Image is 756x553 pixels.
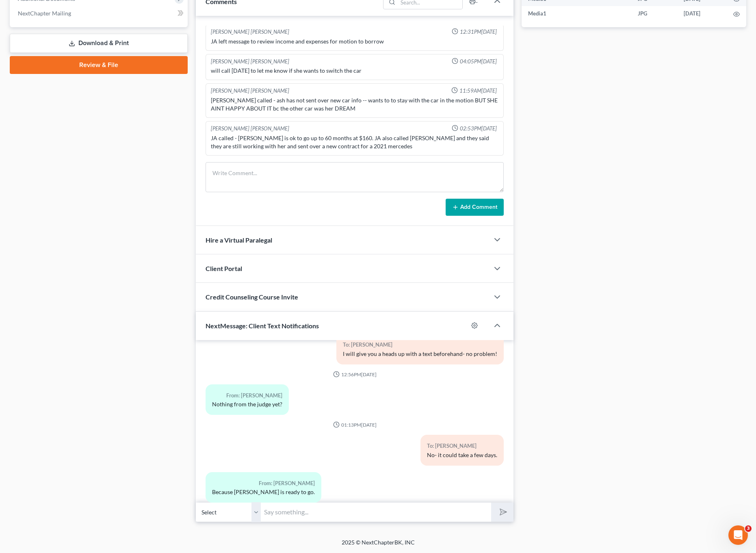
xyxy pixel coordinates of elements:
[677,6,727,21] td: [DATE]
[18,10,71,17] span: NextChapter Mailing
[343,340,497,349] div: To: [PERSON_NAME]
[206,265,242,272] span: Client Portal
[631,6,677,21] td: JPG
[427,441,497,451] div: To: [PERSON_NAME]
[206,421,504,428] div: 01:13PM[DATE]
[211,28,289,36] div: [PERSON_NAME] [PERSON_NAME]
[460,28,497,36] span: 12:31PM[DATE]
[460,125,497,132] span: 02:53PM[DATE]
[459,87,497,95] span: 11:59AM[DATE]
[11,6,188,21] a: NextChapter Mailing
[211,37,498,46] div: JA left message to review income and expenses for motion to borrow
[206,236,272,244] span: Hire a Virtual Paralegal
[211,125,289,132] div: [PERSON_NAME] [PERSON_NAME]
[206,371,504,378] div: 12:56PM[DATE]
[212,391,282,400] div: From: [PERSON_NAME]
[147,538,610,553] div: 2025 © NextChapterBK, INC
[206,322,319,330] span: NextMessage: Client Text Notifications
[427,451,497,459] div: No- it could take a few days.
[212,479,315,488] div: From: [PERSON_NAME]
[211,58,289,65] div: [PERSON_NAME] [PERSON_NAME]
[211,67,498,75] div: will call [DATE] to let me know if she wants to switch the car
[10,34,188,53] a: Download & Print
[212,400,282,408] div: Nothing from the judge yet?
[728,525,748,545] iframe: Intercom live chat
[211,87,289,95] div: [PERSON_NAME] [PERSON_NAME]
[206,293,298,301] span: Credit Counseling Course Invite
[446,199,504,216] button: Add Comment
[522,6,631,21] td: Media1
[211,134,498,150] div: JA called - [PERSON_NAME] is ok to go up to 60 months at $160. JA also called [PERSON_NAME] and t...
[745,525,752,532] span: 3
[211,96,498,113] div: [PERSON_NAME] called - ash has not sent over new car info -- wants to to stay with the car in the...
[10,56,188,74] a: Review & File
[343,350,497,358] div: I will give you a heads up with a text beforehand- no problem!
[460,58,497,65] span: 04:05PM[DATE]
[261,502,491,522] input: Say something...
[212,488,315,496] div: Because [PERSON_NAME] is ready to go.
